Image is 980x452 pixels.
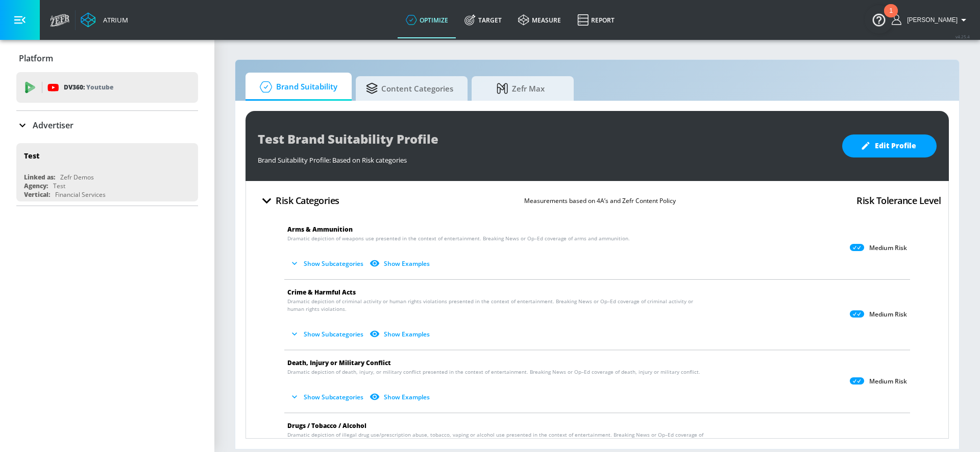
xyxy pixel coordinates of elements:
div: Test [24,151,39,161]
div: DV360: Youtube [16,72,198,103]
div: Test [53,182,65,190]
div: Vertical: [24,190,50,199]
span: Arms & Ammunition [287,225,353,234]
div: TestLinked as:Zefr DemosAgency:TestVertical:Financial Services [16,143,198,201]
button: Risk Categories [254,189,344,213]
span: Edit Profile [863,140,916,152]
span: login as: anthony.rios@zefr.com [903,16,958,24]
p: Youtube [86,82,113,93]
a: Report [569,2,623,38]
div: Advertiser [16,111,198,140]
h4: Risk Categories [276,193,339,208]
a: Atrium [81,12,128,28]
span: Dramatic depiction of illegal drug use/prescription abuse, tobacco, vaping or alcohol use present... [287,431,709,446]
div: Linked as: [24,173,55,182]
div: Brand Suitability Profile: Based on Risk categories [258,150,832,165]
button: [PERSON_NAME] [892,14,970,26]
h4: Risk Tolerance Level [856,193,941,208]
button: Show Subcategories [287,389,367,405]
div: 1 [889,11,893,24]
p: Measurements based on 4A’s and Zefr Content Policy [524,195,676,206]
div: Agency: [24,182,48,190]
span: v 4.25.4 [955,34,970,39]
span: Zefr Max [482,76,559,101]
p: Advertiser [33,120,73,131]
button: Edit Profile [842,134,937,157]
p: Medium Risk [869,310,907,319]
p: Platform [19,53,53,64]
button: Show Examples [367,326,434,343]
a: Target [456,2,510,38]
button: Show Subcategories [287,326,367,343]
div: Platform [16,44,198,73]
p: Medium Risk [869,377,907,386]
button: Open Resource Center, 1 new notification [865,5,893,34]
span: Dramatic depiction of criminal activity or human rights violations presented in the context of en... [287,298,709,313]
a: optimize [398,2,456,38]
a: measure [510,2,569,38]
div: Atrium [99,15,128,25]
button: Show Examples [367,389,434,405]
p: Medium Risk [869,244,907,252]
span: Drugs / Tobacco / Alcohol [287,421,366,430]
div: Financial Services [55,190,106,199]
button: Show Examples [367,255,434,272]
span: Dramatic depiction of death, injury, or military conflict presented in the context of entertainme... [287,368,700,376]
span: Content Categories [366,76,453,101]
button: Show Subcategories [287,255,367,272]
div: Zefr Demos [60,173,94,182]
span: Crime & Harmful Acts [287,288,356,297]
span: Brand Suitability [256,75,337,99]
p: DV360: [64,82,113,93]
span: Death, Injury or Military Conflict [287,358,391,367]
span: Dramatic depiction of weapons use presented in the context of entertainment. Breaking News or Op–... [287,235,630,242]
